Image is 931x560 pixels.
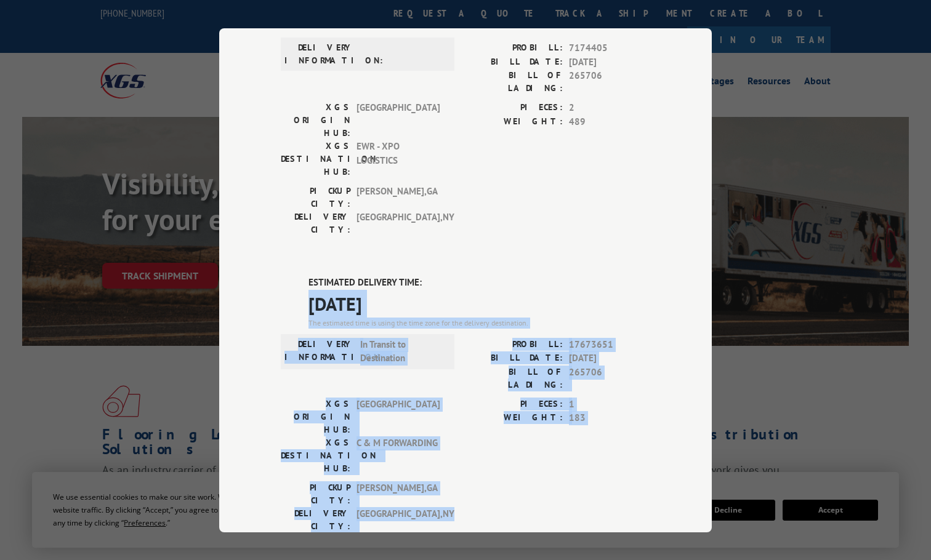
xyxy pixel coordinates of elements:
[357,185,440,210] span: [PERSON_NAME] , GA
[569,365,650,391] span: 265706
[281,101,350,140] label: XGS ORIGIN HUB:
[465,351,563,366] label: BILL DATE:
[308,317,650,328] div: The estimated time is using the time zone for the delivery destination.
[569,69,650,95] span: 265706
[357,210,440,236] span: [GEOGRAPHIC_DATA] , NY
[360,337,443,365] span: In Transit to Destination
[357,436,440,474] span: C & M FORWARDING
[465,411,563,425] label: WEIGHT:
[357,481,440,506] span: [PERSON_NAME] , GA
[281,210,350,236] label: DELIVERY CITY:
[465,41,563,55] label: PROBILL:
[281,397,350,436] label: XGS ORIGIN HUB:
[465,69,563,95] label: BILL OF LADING:
[569,114,650,129] span: 489
[357,506,440,532] span: [GEOGRAPHIC_DATA] , NY
[569,351,650,366] span: [DATE]
[281,185,350,210] label: PICKUP CITY:
[281,506,350,532] label: DELIVERY CITY:
[569,397,650,411] span: 1
[284,337,354,365] label: DELIVERY INFORMATION:
[357,101,440,140] span: [GEOGRAPHIC_DATA]
[281,140,350,178] label: XGS DESTINATION HUB:
[465,365,563,391] label: BILL OF LADING:
[465,397,563,411] label: PIECES:
[465,337,563,351] label: PROBILL:
[465,55,563,69] label: BILL DATE:
[465,101,563,115] label: PIECES:
[569,337,650,351] span: 17673651
[281,481,350,506] label: PICKUP CITY:
[308,276,650,290] label: ESTIMATED DELIVERY TIME:
[357,140,440,178] span: EWR - XPO LOGISTICS
[569,101,650,115] span: 2
[569,55,650,69] span: [DATE]
[569,41,650,55] span: 7174405
[569,411,650,425] span: 183
[284,41,354,67] label: DELIVERY INFORMATION:
[357,397,440,436] span: [GEOGRAPHIC_DATA]
[465,114,563,129] label: WEIGHT:
[308,4,650,32] span: DELIVERED
[308,289,650,317] span: [DATE]
[281,436,350,474] label: XGS DESTINATION HUB:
